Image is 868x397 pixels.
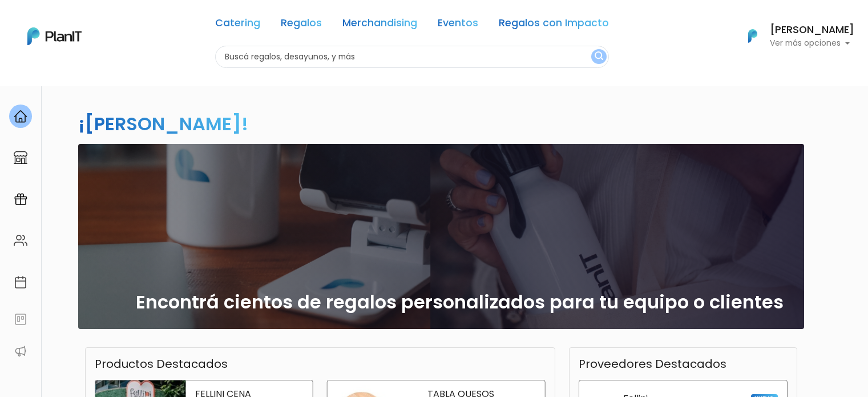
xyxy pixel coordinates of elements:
[14,110,27,123] img: home-e721727adea9d79c4d83392d1f703f7f8bce08238fde08b1acbfd93340b81755.svg
[14,151,27,165] img: marketplace-4ceaa7011d94191e9ded77b95e3339b90024bf715f7c57f8cf31f2d8c509eaba.svg
[14,193,27,206] img: campaigns-02234683943229c281be62815700db0a1741e53638e28bf9629b52c665b00959.svg
[27,27,82,45] img: PlanIt Logo
[770,25,854,35] h6: [PERSON_NAME]
[215,46,609,68] input: Buscá regalos, desayunos, y más
[499,18,609,32] a: Regalos con Impacto
[342,18,417,32] a: Merchandising
[770,39,854,47] p: Ver más opciones
[733,21,854,51] button: PlanIt Logo [PERSON_NAME] Ver más opciones
[78,111,248,137] h2: ¡[PERSON_NAME]!
[14,234,27,247] img: people-662611757002400ad9ed0e3c099ab2801c6687ba6c219adb57efc949bc21e19d.svg
[95,357,228,371] h3: Productos Destacados
[215,18,260,32] a: Catering
[579,357,726,371] h3: Proveedores Destacados
[281,18,322,32] a: Regalos
[438,18,478,32] a: Eventos
[14,275,27,289] img: calendar-87d922413cdce8b2cf7b7f5f62616a5cf9e4887200fb71536465627b3292af00.svg
[14,312,27,326] img: feedback-78b5a0c8f98aac82b08bfc38622c3050aee476f2c9584af64705fc4e61158814.svg
[740,23,765,49] img: PlanIt Logo
[595,51,603,62] img: search_button-432b6d5273f82d61273b3651a40e1bd1b912527efae98b1b7a1b2c0702e16a8d.svg
[136,291,784,313] h2: Encontrá cientos de regalos personalizados para tu equipo o clientes
[14,344,27,358] img: partners-52edf745621dab592f3b2c58e3bca9d71375a7ef29c3b500c9f145b62cc070d4.svg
